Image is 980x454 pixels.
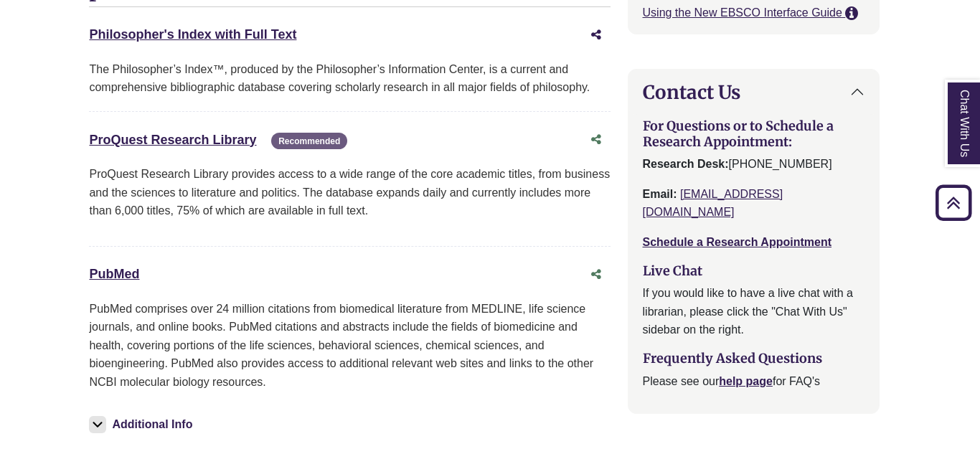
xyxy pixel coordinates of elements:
[643,188,783,219] a: [EMAIL_ADDRESS][DOMAIN_NAME]
[930,193,976,212] a: Back to Top
[643,118,864,149] h3: For Questions or to Schedule a Research Appointment:
[89,267,139,281] a: PubMed
[643,263,864,279] h3: Live Chat
[89,300,610,392] p: PubMed comprises over 24 million citations from biomedical literature from MEDLINE, life science ...
[89,165,610,220] p: ProQuest Research Library provides access to a wide range of the core academic titles, from busin...
[582,261,611,288] button: Share this database
[628,70,879,115] button: Contact Us
[643,188,677,200] strong: Email:
[643,372,864,391] p: Please see our for FAQ's
[89,415,197,435] button: Additional Info
[582,126,611,153] button: Share this database
[643,155,864,174] p: [PHONE_NUMBER]
[271,133,347,149] span: Recommended
[643,6,846,19] a: Using the New EBSCO Interface Guide
[719,375,773,387] a: help page
[89,27,296,42] a: Philosopher's Index with Full Text
[89,133,256,147] a: ProQuest Research Library
[643,158,729,170] strong: Research Desk:
[643,236,831,248] a: Schedule a Research Appointment
[643,284,864,339] p: If you would like to have a live chat with a librarian, please click the "Chat With Us" sidebar o...
[582,22,611,49] button: Share this database
[89,60,610,97] div: The Philosopher’s Index™, produced by the Philosopher’s Information Center, is a current and comp...
[643,351,864,366] h3: Frequently Asked Questions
